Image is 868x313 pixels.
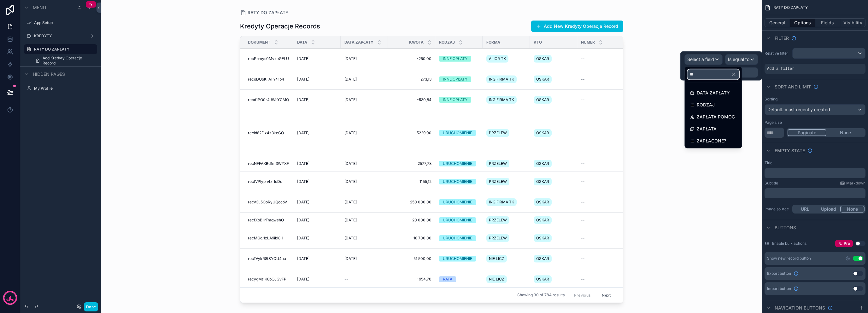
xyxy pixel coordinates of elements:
button: None [840,206,865,213]
button: URL [793,206,817,213]
span: Filter [775,35,789,41]
span: KWOTA [409,40,424,45]
label: App Setup [34,20,93,25]
span: Showing 30 of 784 results [517,293,565,298]
label: RATY DO ZAPŁATY [34,47,93,52]
label: Sorting [765,97,777,102]
span: Export button [767,271,791,276]
a: Markdown [840,181,865,186]
span: DATA ZAPŁATY [697,89,730,97]
span: FORMA [486,40,500,45]
button: Next [597,290,615,300]
label: Image source [765,207,790,212]
span: Add Kredyty Operacje Record [43,56,93,66]
div: Show new record button [767,256,811,261]
span: Default: most recently created [767,107,830,112]
span: Hidden pages [33,71,65,77]
button: Fields [815,18,841,27]
span: DATA ZAPŁATY [344,40,373,45]
p: 4 [9,295,11,301]
span: Add a filter [767,66,794,71]
span: RATY DO ZAPŁATY [773,5,808,10]
span: Menu [33,4,46,11]
span: Markdown [846,181,865,186]
button: Visibility [840,18,865,27]
button: General [765,18,790,27]
span: Sort And Limit [775,84,811,90]
label: Enable bulk actions [772,241,806,246]
span: RODZAJ [439,40,455,45]
button: Options [790,18,815,27]
span: DATA [297,40,307,45]
label: Page size [765,120,782,125]
span: KTO [534,40,542,45]
label: Subtitle [765,181,778,186]
span: ZAPŁATA [697,125,717,133]
span: ZAPŁATA POMOC [697,113,735,121]
span: Buttons [775,225,796,231]
label: Title [765,160,772,166]
span: ZAPŁACONE? [697,137,726,145]
button: Default: most recently created [765,104,865,115]
label: My Profile [34,86,93,91]
div: scrollable content [765,188,865,198]
button: Done [84,302,98,311]
span: Pro [844,241,850,246]
label: KREDYTY [34,33,85,39]
button: None [826,129,865,136]
label: Relative filter [765,51,790,56]
span: Dokument [248,40,270,45]
span: NUMER [581,40,595,45]
a: Add Kredyty Operacje Record [32,56,97,66]
button: Paginate [788,129,826,136]
span: RODZAJ [697,101,715,109]
button: Upload [817,206,841,213]
span: Import button [767,286,791,291]
p: days [6,297,14,302]
div: scrollable content [765,168,865,178]
span: Empty state [775,147,805,154]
